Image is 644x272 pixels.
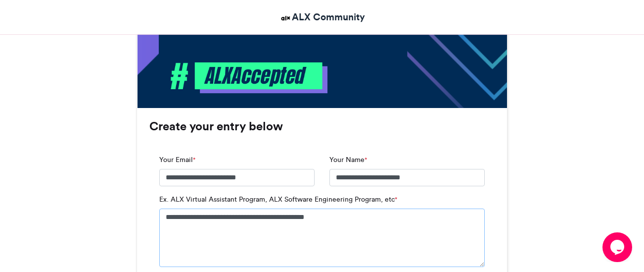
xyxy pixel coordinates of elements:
[279,12,292,24] img: ALX Community
[159,194,397,205] label: Ex. ALX Virtual Assistant Program, ALX Software Engineering Program, etc
[149,120,495,132] h3: Create your entry below
[159,155,195,165] label: Your Email
[279,10,365,24] a: ALX Community
[329,155,367,165] label: Your Name
[602,232,634,262] iframe: chat widget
